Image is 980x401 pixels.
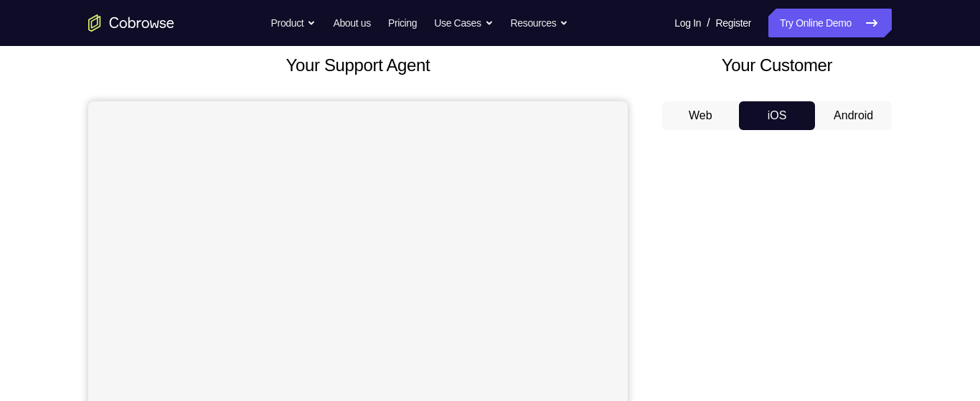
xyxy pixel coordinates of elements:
[739,101,816,130] button: iOS
[662,52,892,78] h2: Your Customer
[662,101,739,130] button: Web
[674,9,701,37] a: Log In
[388,9,417,37] a: Pricing
[434,9,493,37] button: Use Cases
[271,9,316,37] button: Product
[333,9,370,37] a: About us
[88,14,174,32] a: Go to the home page
[768,9,892,37] a: Try Online Demo
[511,9,569,37] button: Resources
[716,9,751,37] a: Register
[88,52,628,78] h2: Your Support Agent
[707,14,710,32] span: /
[815,101,892,130] button: Android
